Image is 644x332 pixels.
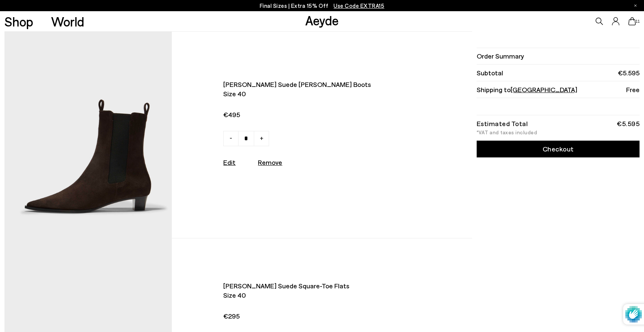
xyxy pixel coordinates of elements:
a: Edit [223,158,236,166]
span: Size 40 [223,291,405,300]
span: Free [626,85,640,94]
div: Estimated Total [477,121,528,126]
a: Checkout [477,141,640,157]
a: - [223,131,239,146]
u: Remove [258,158,282,166]
img: Protected by hCaptcha [625,304,642,325]
span: - [230,133,232,142]
p: Final Sizes | Extra 15% Off [260,1,385,10]
span: €5.595 [618,68,640,78]
div: *VAT and taxes included [477,130,640,135]
span: Shipping to [477,85,577,94]
span: €495 [223,110,405,119]
a: + [254,131,269,146]
span: 11 [636,19,640,24]
span: Size 40 [223,89,405,98]
div: €5.595 [617,121,640,126]
li: Subtotal [477,65,640,81]
a: Aeyde [305,12,339,28]
span: [GEOGRAPHIC_DATA] [511,85,577,94]
span: [PERSON_NAME] suede [PERSON_NAME] boots [223,80,405,89]
a: 11 [628,17,636,25]
span: [PERSON_NAME] suede square-toe flats [223,281,405,291]
li: Order Summary [477,48,640,65]
span: €295 [223,311,405,321]
img: AEYDE-KIKI-COW-SUEDE-LEATHER-MOKA-1_40d83deb-285d-4b53-a0f3-7ee6be033323_580x.jpg [4,32,172,238]
a: Shop [4,15,33,28]
span: + [260,133,263,142]
a: World [51,15,84,28]
span: Navigate to /collections/ss25-final-sizes [334,2,384,9]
